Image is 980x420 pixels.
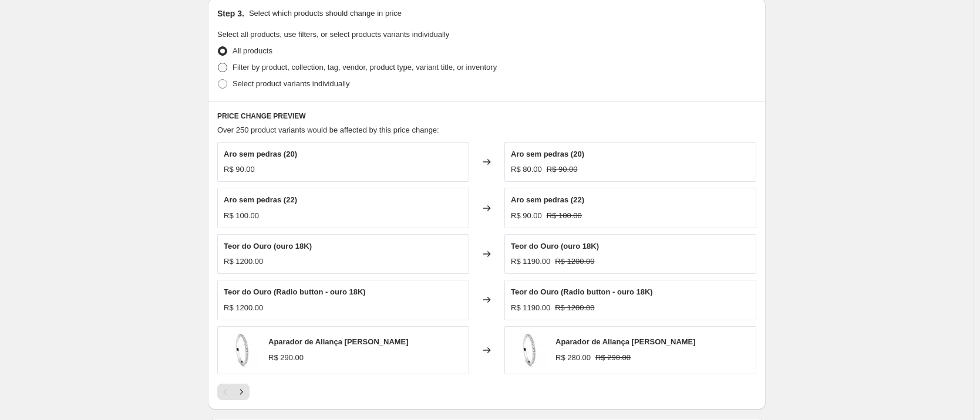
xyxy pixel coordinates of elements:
[268,352,304,364] div: R$ 290.00
[217,8,244,19] h2: Step 3.
[511,210,542,222] div: R$ 90.00
[224,287,366,296] span: Teor do Ouro (Radio button - ouro 18K)
[511,287,653,296] span: Teor do Ouro (Radio button - ouro 18K)
[224,333,259,368] img: aparador-de-alianca-de-prata-721832_80x.jpg
[511,333,546,368] img: aparador-de-alianca-de-prata-721832_80x.jpg
[224,242,312,250] span: Teor do Ouro (ouro 18K)
[233,63,497,72] span: Filter by product, collection, tag, vendor, product type, variant title, or inventory
[233,384,250,400] button: Next
[224,164,255,175] div: R$ 90.00
[555,337,696,346] span: Aparador de Aliança [PERSON_NAME]
[224,150,297,158] span: Aro sem pedras (20)
[224,210,259,222] div: R$ 100.00
[217,111,756,121] h6: PRICE CHANGE PREVIEW
[224,195,297,204] span: Aro sem pedras (22)
[595,352,631,364] strike: R$ 290.00
[233,46,272,55] span: All products
[547,210,582,222] strike: R$ 100.00
[555,352,591,364] div: R$ 280.00
[224,256,263,267] div: R$ 1200.00
[249,8,402,19] p: Select which products should change in price
[555,256,594,267] strike: R$ 1200.00
[233,79,349,88] span: Select product variants individually
[511,164,542,175] div: R$ 80.00
[268,337,409,346] span: Aparador de Aliança [PERSON_NAME]
[555,302,594,314] strike: R$ 1200.00
[217,126,439,134] span: Over 250 product variants would be affected by this price change:
[511,195,584,204] span: Aro sem pedras (22)
[217,30,449,39] span: Select all products, use filters, or select products variants individually
[511,242,599,250] span: Teor do Ouro (ouro 18K)
[511,150,584,158] span: Aro sem pedras (20)
[511,302,550,314] div: R$ 1190.00
[511,256,550,267] div: R$ 1190.00
[547,164,578,175] strike: R$ 90.00
[224,302,263,314] div: R$ 1200.00
[217,384,250,400] nav: Pagination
